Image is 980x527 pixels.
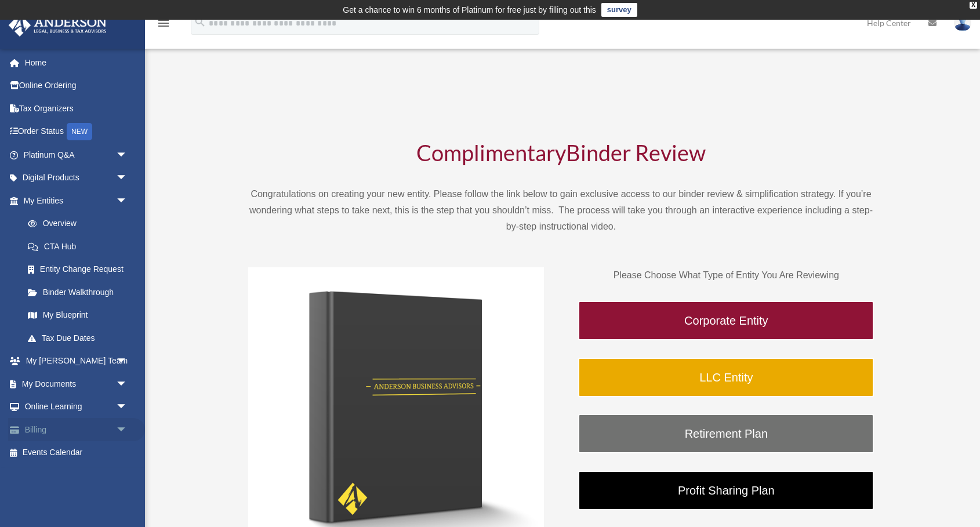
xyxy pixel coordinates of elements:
[578,301,874,340] a: Corporate Entity
[343,3,596,17] div: Get a chance to win 6 months of Platinum for free just by filling out this
[8,51,145,74] a: Home
[578,471,874,510] a: Profit Sharing Plan
[8,418,145,441] a: Billingarrow_drop_down
[157,16,170,30] i: menu
[8,350,145,373] a: My [PERSON_NAME] Teamarrow_drop_down
[157,20,170,30] a: menu
[8,372,145,395] a: My Documentsarrow_drop_down
[16,212,145,235] a: Overview
[416,139,566,166] span: Complimentary
[5,14,110,37] img: Anderson Advisors Platinum Portal
[954,14,971,31] img: User Pic
[116,372,139,396] span: arrow_drop_down
[116,350,139,373] span: arrow_drop_down
[16,258,145,281] a: Entity Change Request
[16,326,145,350] a: Tax Due Dates
[116,143,139,167] span: arrow_drop_down
[578,358,874,397] a: LLC Entity
[970,2,977,9] div: close
[8,120,145,144] a: Order StatusNEW
[116,418,139,442] span: arrow_drop_down
[8,166,145,190] a: Digital Productsarrow_drop_down
[16,304,145,327] a: My Blueprint
[194,16,206,28] i: search
[8,97,145,120] a: Tax Organizers
[8,441,145,464] a: Events Calendar
[116,395,139,419] span: arrow_drop_down
[8,189,145,212] a: My Entitiesarrow_drop_down
[8,74,145,97] a: Online Ordering
[8,143,145,166] a: Platinum Q&Aarrow_drop_down
[16,235,145,258] a: CTA Hub
[116,189,139,213] span: arrow_drop_down
[67,123,92,140] div: NEW
[566,139,706,166] span: Binder Review
[578,267,874,284] p: Please Choose What Type of Entity You Are Reviewing
[578,414,874,453] a: Retirement Plan
[16,281,139,304] a: Binder Walkthrough
[8,395,145,419] a: Online Learningarrow_drop_down
[248,186,874,235] p: Congratulations on creating your new entity. Please follow the link below to gain exclusive acces...
[601,3,637,17] a: survey
[116,166,139,190] span: arrow_drop_down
